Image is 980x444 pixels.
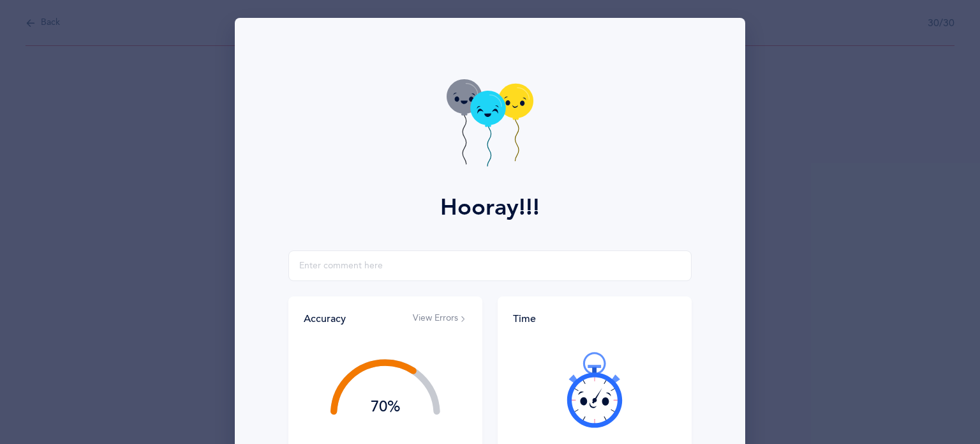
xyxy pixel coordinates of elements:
[513,312,676,326] div: Time
[413,312,467,325] button: View Errors
[304,312,346,326] div: Accuracy
[330,399,440,415] div: 70%
[288,250,692,281] input: Enter comment here
[440,190,540,225] div: Hooray!!!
